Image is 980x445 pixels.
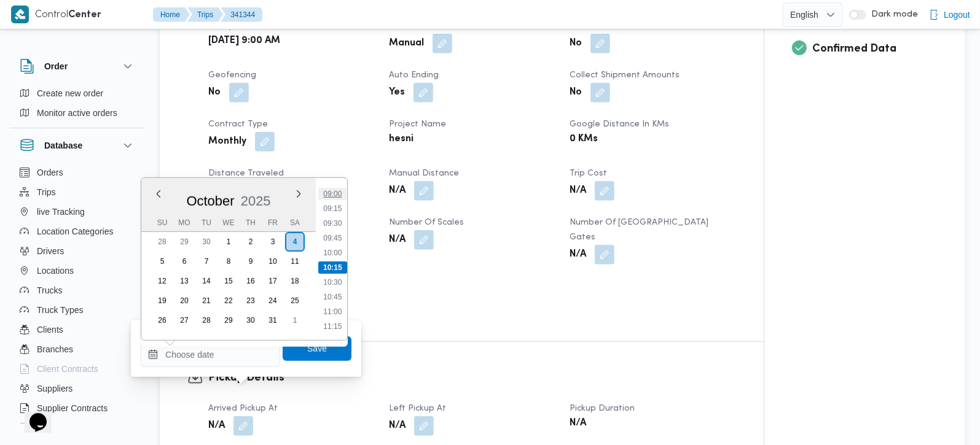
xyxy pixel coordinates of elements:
[174,291,194,311] div: day-20
[37,204,85,219] span: live Tracking
[570,36,582,51] b: No
[37,106,117,120] span: Monitor active orders
[37,86,103,101] span: Create new order
[10,163,145,428] div: Database
[174,252,194,271] div: day-6
[318,291,347,303] li: 10:45
[15,418,140,438] button: Devices
[570,169,607,177] span: Trip Cost
[570,85,582,100] b: No
[263,214,283,231] div: Fr
[37,303,83,317] span: Truck Types
[68,10,101,20] b: Center
[263,232,283,252] div: day-3
[389,169,459,177] span: Manual Distance
[219,252,238,271] div: day-8
[197,311,216,330] div: day-28
[37,283,62,298] span: Trucks
[174,311,194,330] div: day-27
[15,241,140,261] button: Drivers
[570,219,708,241] span: Number of [GEOGRAPHIC_DATA] Gates
[285,252,305,271] div: day-11
[219,271,238,291] div: day-15
[152,252,172,271] div: day-5
[208,34,280,48] b: [DATE] 9:00 AM
[154,189,163,199] button: Previous Month
[208,419,225,433] b: N/A
[208,71,256,79] span: Geofencing
[570,416,586,431] b: N/A
[263,271,283,291] div: day-17
[924,2,975,27] button: Logout
[318,203,347,215] li: 09:15
[294,189,304,199] button: Next month
[285,291,305,311] div: day-25
[174,232,194,252] div: day-29
[318,320,347,333] li: 11:15
[307,341,327,356] span: Save
[37,381,73,396] span: Suppliers
[37,401,108,416] span: Supplier Contracts
[37,244,64,258] span: Drivers
[208,134,246,149] b: Monthly
[318,188,347,200] li: 09:00
[37,263,74,278] span: Locations
[219,232,238,252] div: day-1
[141,342,280,367] input: Press the down key to enter a popover containing a calendar. Press the escape key to close the po...
[15,398,140,418] button: Supplier Contracts
[44,138,82,153] h3: Database
[208,85,221,100] b: No
[15,359,140,379] button: Client Contracts
[15,320,140,339] button: Clients
[208,404,278,412] span: Arrived Pickup At
[174,271,194,291] div: day-13
[389,85,405,100] b: Yes
[570,132,598,147] b: 0 KMs
[197,214,216,231] div: Tu
[263,291,283,311] div: day-24
[37,420,68,435] span: Devices
[15,182,140,202] button: Trips
[15,222,140,241] button: Location Categories
[37,165,63,180] span: Orders
[285,232,305,252] div: day-4
[241,291,261,311] div: day-23
[570,71,680,79] span: Collect Shipment Amounts
[15,163,140,182] button: Orders
[15,83,140,103] button: Create new order
[389,233,406,247] b: N/A
[219,311,238,330] div: day-29
[15,379,140,398] button: Suppliers
[152,271,172,291] div: day-12
[221,7,262,22] button: 341344
[866,10,918,20] span: Dark mode
[389,219,464,226] span: Number of Scales
[944,7,970,22] span: Logout
[318,217,347,230] li: 09:30
[174,214,194,231] div: Mo
[15,261,140,281] button: Locations
[285,311,305,330] div: day-1
[219,214,238,231] div: We
[570,120,669,128] span: Google distance in KMs
[283,336,351,361] button: Save
[152,291,172,311] div: day-19
[197,271,216,291] div: day-14
[241,193,271,209] span: 2025
[152,311,172,330] div: day-26
[153,7,190,22] button: Home
[318,232,347,244] li: 09:45
[12,396,52,433] iframe: chat widget
[37,342,73,357] span: Branches
[15,339,140,359] button: Branches
[389,184,406,198] b: N/A
[570,184,586,198] b: N/A
[15,202,140,222] button: live Tracking
[15,281,140,300] button: Trucks
[186,193,235,209] div: Button. Open the month selector. October is currently selected.
[186,193,234,209] span: October
[570,404,635,412] span: Pickup Duration
[37,185,56,199] span: Trips
[285,271,305,291] div: day-18
[241,214,261,231] div: Th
